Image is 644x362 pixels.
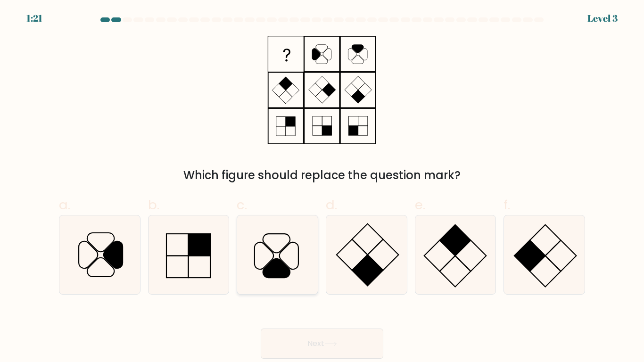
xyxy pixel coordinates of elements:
span: b. [148,196,159,214]
div: 1:21 [26,11,42,25]
div: Level 3 [587,11,618,25]
span: c. [237,196,247,214]
span: a. [59,196,70,214]
span: f. [504,196,510,214]
button: Next [261,329,383,359]
span: e. [415,196,425,214]
span: d. [326,196,337,214]
div: Which figure should replace the question mark? [65,167,579,184]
